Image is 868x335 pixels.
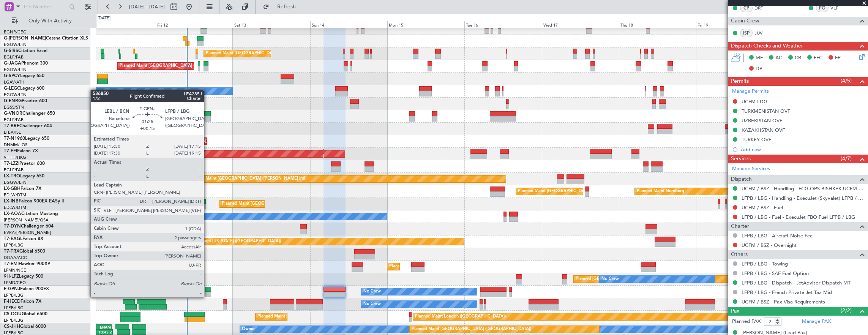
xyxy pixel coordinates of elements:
a: EDLW/DTM [4,192,26,198]
div: 10:43 Z [96,330,112,334]
span: Services [731,155,751,163]
div: Planned Maint [GEOGRAPHIC_DATA] ([GEOGRAPHIC_DATA]) [222,198,341,210]
span: (2/2) [841,307,852,314]
div: KAZAKHSTAN OVF [742,127,785,133]
div: Tue 16 [464,21,541,28]
span: FFC [814,54,822,62]
div: Wed 17 [542,21,619,28]
div: No Crew [PERSON_NAME] [80,211,134,222]
a: G-SPCYLegacy 650 [4,74,44,78]
span: G-SPCY [4,74,20,78]
a: G-VNORChallenger 650 [4,111,55,116]
a: G-ENRGPraetor 600 [4,99,47,103]
a: LX-TROLegacy 650 [4,174,44,179]
a: LFPB / LBG - Handling - ExecuJet (Skyvalet) LFPB / LBG [742,195,864,201]
span: Cabin Crew [731,17,759,25]
span: AC [775,54,782,62]
div: FO [816,4,829,12]
span: (4/7) [841,155,852,163]
a: UCFM / BSZ - Fuel [742,204,783,211]
a: EDLW/DTM [4,205,26,210]
a: EGSS/STN [4,104,24,110]
span: LX-GBH [4,186,21,191]
a: T7-DYNChallenger 604 [4,224,54,229]
span: LX-AOA [4,212,21,216]
a: G-[PERSON_NAME]Cessna Citation XLS [4,36,88,41]
a: LFPB / LBG - French Private Jet Tax Mid [742,289,832,295]
a: LX-GBHFalcon 7X [4,186,41,191]
span: G-ENRG [4,99,22,103]
a: DNMM/LOS [4,142,27,148]
a: T7-N1960Legacy 650 [4,136,49,141]
span: Pax [731,307,739,316]
a: LFPB/LBG [4,305,24,311]
div: Planned Maint [GEOGRAPHIC_DATA] ([GEOGRAPHIC_DATA]) [412,324,531,335]
a: LFPB/LBG [4,292,24,298]
a: LTBA/ISL [4,130,21,135]
a: DRT [754,5,772,11]
div: Planned Maint Tianjin ([GEOGRAPHIC_DATA]) [87,148,175,160]
div: Planned Maint [GEOGRAPHIC_DATA] ([GEOGRAPHIC_DATA]) [257,311,377,322]
span: MF [756,54,763,62]
a: LFPB / LBG - Dispatch - JetAdvisor Dispatch MT [742,280,851,286]
div: No Crew [363,286,381,297]
span: G-LEGC [4,86,20,91]
span: Permits [731,77,749,86]
span: Only With Activity [20,18,80,24]
a: T7-EMIHawker 900XP [4,262,50,266]
a: EVRA/[PERSON_NAME] [4,230,51,235]
span: Dispatch [731,175,752,184]
div: AOG Maint London ([GEOGRAPHIC_DATA]) [55,136,140,147]
a: LX-INBFalcon 900EX EASy II [4,199,64,204]
div: Planned Maint [GEOGRAPHIC_DATA] ([GEOGRAPHIC_DATA]) [206,48,325,59]
span: T7-EMI [4,262,19,266]
a: T7-FFIFalcon 7X [4,149,38,153]
a: EGGW/LTN [4,92,27,98]
a: G-JAGAPhenom 300 [4,61,48,66]
div: AOG Maint London ([GEOGRAPHIC_DATA]) [122,136,207,147]
a: LFPB / LBG - SAF Fuel Option [742,270,809,277]
a: LFPB/LBG [4,242,24,248]
a: LFMN/NCE [4,267,26,273]
span: Refresh [271,4,303,9]
a: T7-BREChallenger 604 [4,124,52,128]
div: Planned Maint London ([GEOGRAPHIC_DATA]) [415,311,506,322]
a: T7-EAGLFalcon 8X [4,237,43,241]
div: Fri 12 [156,21,233,28]
a: LFMD/CEQ [4,280,26,286]
span: G-VNOR [4,111,22,116]
a: G-LEGCLegacy 600 [4,86,44,91]
a: 9H-LPZLegacy 500 [4,274,43,279]
input: Trip Number [23,1,67,13]
span: F-GPNJ [4,287,20,291]
span: 9H-LPZ [4,274,19,279]
span: T7-FFI [4,149,17,153]
span: G-SIRS [4,49,18,53]
a: F-HECDFalcon 7X [4,299,41,304]
div: Planned [GEOGRAPHIC_DATA] ([GEOGRAPHIC_DATA]) [576,273,683,285]
div: Mon 15 [387,21,464,28]
div: Planned Maint [GEOGRAPHIC_DATA] ([GEOGRAPHIC_DATA]) [120,60,239,72]
span: (4/5) [841,77,852,85]
span: LX-INB [4,199,19,204]
div: Planned Maint [GEOGRAPHIC_DATA] ([GEOGRAPHIC_DATA]) [518,186,638,197]
span: T7-LZZI [4,161,19,166]
div: UCFM LDG [742,98,767,105]
a: LFPB / LBG - Towing [742,261,788,267]
a: F-GPNJFalcon 900EX [4,287,49,291]
div: No Crew [363,299,381,310]
span: CR [795,54,801,62]
a: UCFM / BSZ - Handling - FCG OPS BISHKEK UCFM / BSZ [742,185,864,192]
button: Refresh [259,1,305,13]
a: EGGW/LTN [4,42,27,47]
span: DP [756,65,762,73]
a: EGLF/FAB [4,54,24,60]
a: T7-LZZIPraetor 600 [4,161,45,166]
div: Planned Maint [US_STATE] ([GEOGRAPHIC_DATA]) [183,236,281,247]
span: [DATE] - [DATE] [129,3,165,10]
a: UCFM / BSZ - Pax Visa Requirements [742,299,825,305]
span: LX-TRO [4,174,20,179]
label: Planned PAX [732,318,761,326]
a: LFPB / LBG - Aircraft Noise Fee [742,232,813,239]
a: JUV [754,30,772,36]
